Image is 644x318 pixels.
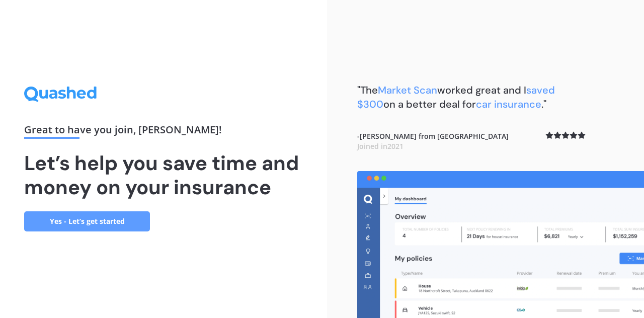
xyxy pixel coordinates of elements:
img: dashboard.webp [357,171,644,318]
span: car insurance [476,98,541,111]
b: - [PERSON_NAME] from [GEOGRAPHIC_DATA] [357,131,509,151]
h1: Let’s help you save time and money on your insurance [24,151,303,199]
span: Joined in 2021 [357,141,404,151]
b: "The worked great and I on a better deal for ." [357,84,555,111]
span: Market Scan [378,84,437,97]
a: Yes - Let’s get started [24,211,150,231]
div: Great to have you join , [PERSON_NAME] ! [24,125,303,139]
